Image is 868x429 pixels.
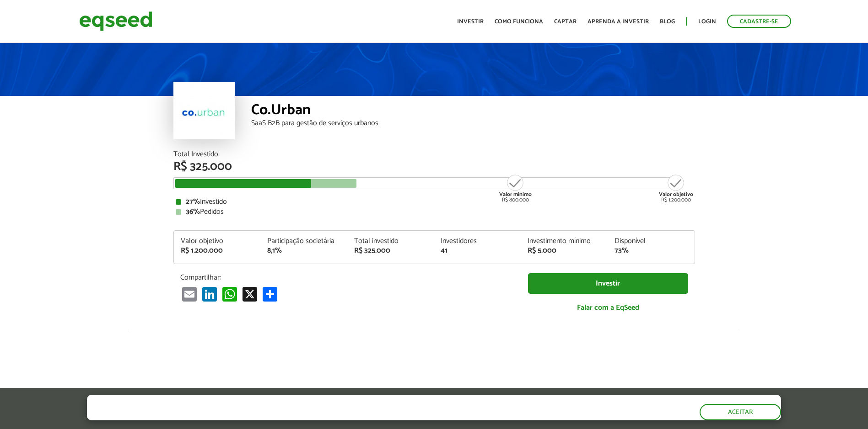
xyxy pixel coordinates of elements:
[727,15,791,28] a: Cadastre-se
[441,247,514,254] div: 41
[528,247,601,254] div: R$ 5.000
[251,103,695,120] div: Co.Urban
[441,238,514,245] div: Investidores
[200,286,219,302] a: LinkedIn
[495,19,543,25] a: Como funciona
[173,151,695,158] div: Total Investido
[267,238,340,245] div: Participação societária
[354,247,427,254] div: R$ 325.000
[528,238,601,245] div: Investimento mínimo
[700,404,781,420] button: Aceitar
[615,247,688,254] div: 73%
[180,286,199,302] a: Email
[528,273,688,294] a: Investir
[588,19,649,25] a: Aprenda a investir
[186,196,200,208] strong: 27%
[181,247,254,254] div: R$ 1.200.000
[79,9,152,33] img: EqSeed
[659,190,693,199] strong: Valor objetivo
[354,238,427,245] div: Total investido
[615,238,688,245] div: Disponível
[241,286,259,302] a: X
[87,411,418,420] p: Ao clicar em "aceitar", você aceita nossa .
[173,161,695,173] div: R$ 325.000
[261,286,279,302] a: Compartilhar
[180,273,514,282] p: Compartilhar:
[251,120,695,127] div: SaaS B2B para gestão de serviços urbanos
[698,19,716,25] a: Login
[176,208,693,216] div: Pedidos
[181,238,254,245] div: Valor objetivo
[208,412,313,420] a: política de privacidade e de cookies
[267,247,340,254] div: 8,1%
[186,206,200,218] strong: 36%
[221,286,239,302] a: WhatsApp
[660,19,675,25] a: Blog
[87,395,418,409] h5: O site da EqSeed utiliza cookies para melhorar sua navegação.
[528,298,688,317] a: Falar com a EqSeed
[498,174,533,203] div: R$ 800.000
[457,19,484,25] a: Investir
[659,174,693,203] div: R$ 1.200.000
[554,19,577,25] a: Captar
[499,190,532,199] strong: Valor mínimo
[176,198,693,206] div: Investido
